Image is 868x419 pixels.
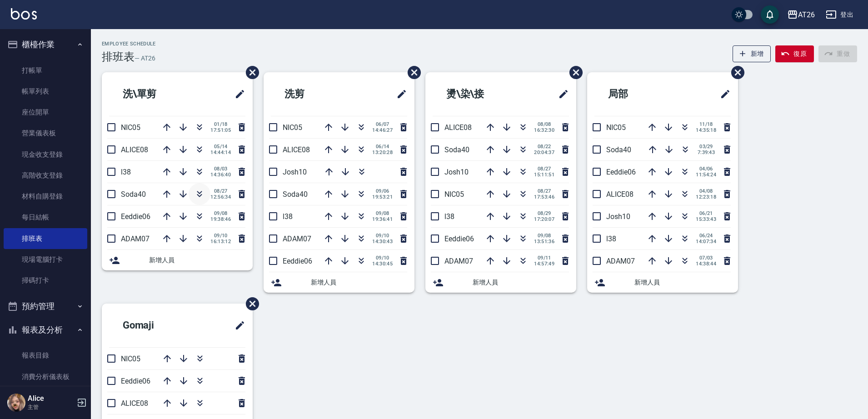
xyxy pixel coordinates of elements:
span: 新增人員 [634,278,731,287]
span: 16:13:12 [210,239,231,244]
span: 15:11:51 [534,172,554,178]
span: 04/08 [696,188,716,194]
a: 報表目錄 [4,345,87,366]
span: 14:30:45 [372,261,393,267]
span: Soda40 [283,190,308,199]
span: 04/06 [696,166,716,172]
span: 14:36:40 [210,172,231,178]
span: 14:07:34 [696,239,716,244]
h2: 燙\染\接 [433,78,525,110]
div: AT26 [798,9,815,20]
span: 20:04:37 [534,150,554,155]
span: 新增人員 [149,255,245,265]
span: 08/27 [534,166,554,172]
a: 帳單列表 [4,81,87,102]
h6: — AT26 [135,54,155,63]
span: 09/06 [372,188,393,194]
span: ALICE08 [283,145,310,154]
span: Eeddie06 [444,234,474,243]
span: 09/11 [534,255,554,261]
span: Soda40 [121,190,146,199]
button: AT26 [783,5,818,24]
a: 座位開單 [4,102,87,123]
a: 消費分析儀表板 [4,366,87,387]
div: 新增人員 [102,250,253,270]
button: 登出 [822,6,857,23]
h2: Employee Schedule [102,41,156,47]
button: 預約管理 [4,294,87,318]
h3: 排班表 [102,50,135,63]
h2: 洗\單剪 [109,78,200,110]
span: ADAM07 [606,257,635,265]
button: 新增 [733,45,771,62]
span: 修改班表的標題 [391,83,407,105]
span: 08/27 [534,188,554,194]
span: 13:51:36 [534,239,554,244]
button: 櫃檯作業 [4,33,87,56]
span: 14:35:18 [696,127,716,133]
button: 報表及分析 [4,318,87,342]
span: 16:32:30 [534,127,554,133]
span: NIC05 [283,123,302,132]
span: 06/21 [696,210,716,216]
span: 12:56:34 [210,194,231,200]
span: 05/14 [210,144,231,150]
span: 修改班表的標題 [553,83,569,105]
span: 08/22 [534,144,554,150]
a: 每日結帳 [4,207,87,228]
span: 07/03 [696,255,716,261]
span: 15:33:43 [696,216,716,222]
span: 06/14 [372,144,393,150]
div: 新增人員 [264,272,414,293]
span: l38 [606,234,616,243]
span: ALICE08 [444,123,472,132]
span: l38 [283,212,293,221]
span: 08/03 [210,166,231,172]
img: Logo [11,8,37,20]
h5: Alice [28,394,74,403]
span: 修改班表的標題 [714,83,731,105]
span: 09/08 [372,210,393,216]
span: 11:54:24 [696,172,716,178]
span: NIC05 [121,354,140,363]
a: 打帳單 [4,60,87,81]
span: Eeddie06 [606,168,636,176]
span: 7:39:43 [696,150,716,155]
span: ALICE08 [121,399,148,408]
span: 修改班表的標題 [229,314,245,336]
span: 01/18 [210,121,231,127]
span: 14:57:49 [534,261,554,267]
span: 08/27 [210,188,231,194]
span: 06/24 [696,233,716,239]
button: save [761,5,779,24]
span: 09/10 [372,255,393,261]
a: 營業儀表板 [4,123,87,144]
span: 14:30:43 [372,239,393,244]
span: 11/18 [696,121,716,127]
span: 03/29 [696,144,716,150]
span: 08/29 [534,210,554,216]
span: 14:38:44 [696,261,716,267]
a: 掃碼打卡 [4,270,87,291]
span: 新增人員 [473,278,569,287]
span: ADAM07 [121,234,150,243]
span: 刪除班表 [239,290,260,317]
span: 14:44:14 [210,150,231,155]
a: 排班表 [4,228,87,249]
span: NIC05 [121,123,140,132]
span: l38 [444,212,454,221]
span: 新增人員 [311,278,407,287]
span: ALICE08 [606,190,634,199]
span: Josh10 [444,168,469,176]
span: Eeddie06 [283,257,312,265]
span: Soda40 [444,145,469,154]
span: 19:36:41 [372,216,393,222]
span: 09/08 [534,233,554,239]
span: 09/10 [210,233,231,239]
span: 刪除班表 [401,59,422,86]
div: 新增人員 [425,272,576,293]
span: 19:38:46 [210,216,231,222]
span: 19:53:21 [372,194,393,200]
span: ALICE08 [121,145,148,154]
span: 09/10 [372,233,393,239]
